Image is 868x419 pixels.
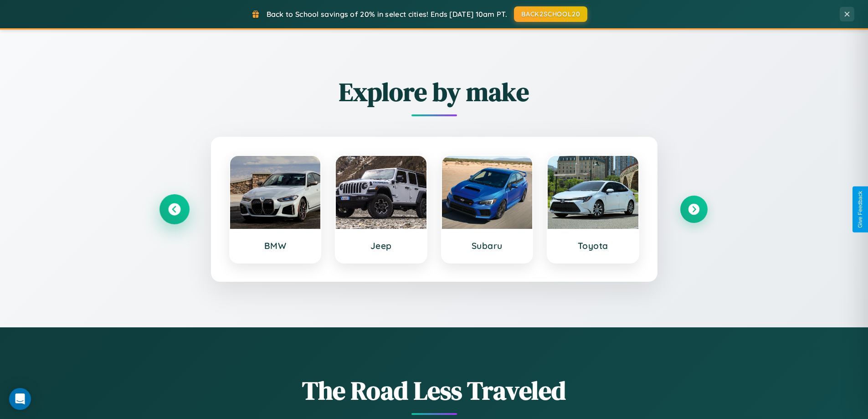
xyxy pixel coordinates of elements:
h3: Subaru [451,240,524,251]
h3: Jeep [345,240,417,251]
h2: Explore by make [161,74,708,109]
button: BACK2SCHOOL20 [514,6,587,22]
div: Open Intercom Messenger [9,388,31,410]
h3: BMW [239,240,312,251]
h1: The Road Less Traveled [161,373,708,408]
div: Give Feedback [857,191,863,228]
span: Back to School savings of 20% in select cities! Ends [DATE] 10am PT. [267,10,507,19]
h3: Toyota [557,240,629,251]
